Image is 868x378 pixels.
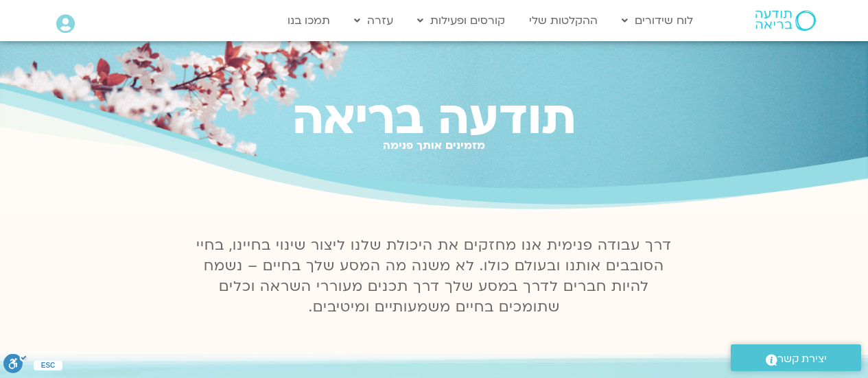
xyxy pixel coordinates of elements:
[410,8,512,34] a: קורסים ופעילות
[615,8,700,34] a: לוח שידורים
[522,8,605,34] a: ההקלטות שלי
[189,235,680,318] p: דרך עבודה פנימית אנו מחזקים את היכולת שלנו ליצור שינוי בחיינו, בחיי הסובבים אותנו ובעולם כולו. לא...
[281,8,337,34] a: תמכו בנו
[777,350,827,368] span: יצירת קשר
[731,344,861,371] a: יצירת קשר
[755,10,816,31] img: תודעה בריאה
[347,8,400,34] a: עזרה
